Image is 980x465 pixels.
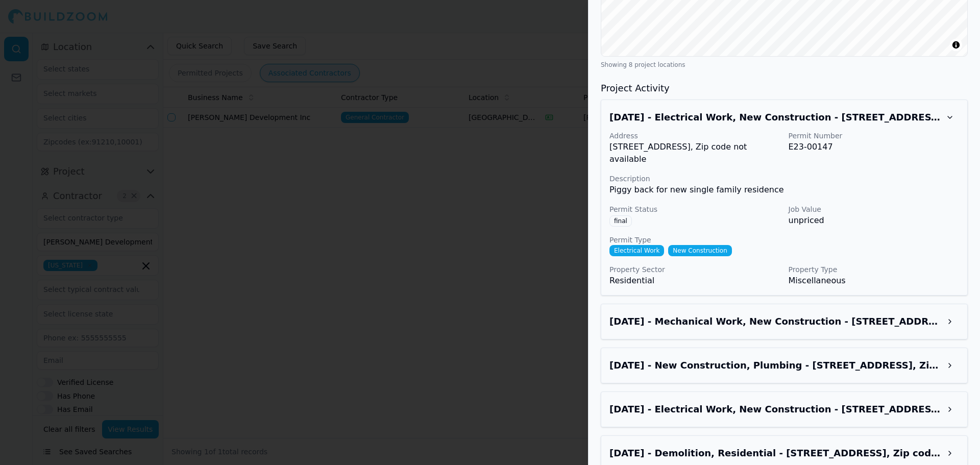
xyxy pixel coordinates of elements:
[789,214,960,227] p: unpriced
[609,402,941,417] h3: Dec 15, 2021 - Electrical Work, New Construction - 3 112th Ave, Hermosa Beach, CA, Zip code not a...
[789,264,960,275] p: Property Type
[609,184,959,196] p: Piggy back for new single family residence
[950,39,962,51] summary: Toggle attribution
[609,110,941,125] h3: May 24, 2023 - Electrical Work, New Construction - 3 112th Ave, Hermosa Beach, CA, Zip code not a...
[609,358,941,373] h3: Dec 15, 2021 - New Construction, Plumbing - 3 112th Ave, Hermosa Beach, CA, Zip code not available
[609,245,664,256] span: Electrical Work
[609,275,780,287] p: Residential
[609,204,780,214] p: Permit Status
[789,204,960,214] p: Job Value
[609,131,780,141] p: Address
[601,61,968,69] div: Showing 8 project locations
[609,314,941,329] h3: Dec 15, 2021 - Mechanical Work, New Construction - 3 112th Ave, Hermosa Beach, CA, Zip code not a...
[609,264,780,275] p: Property Sector
[609,446,941,460] h3: Jul 14, 2021 - Demolition, Residential - 3 112th Ave, Hermosa Beach, CA, Zip code not available
[609,235,959,245] p: Permit Type
[609,141,780,165] p: [STREET_ADDRESS], Zip code not available
[601,81,968,95] h3: Project Activity
[668,245,731,256] span: New Construction
[789,131,960,141] p: Permit Number
[789,141,960,153] p: E23-00147
[789,275,960,287] p: Miscellaneous
[609,174,959,184] p: Description
[609,215,632,227] span: final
